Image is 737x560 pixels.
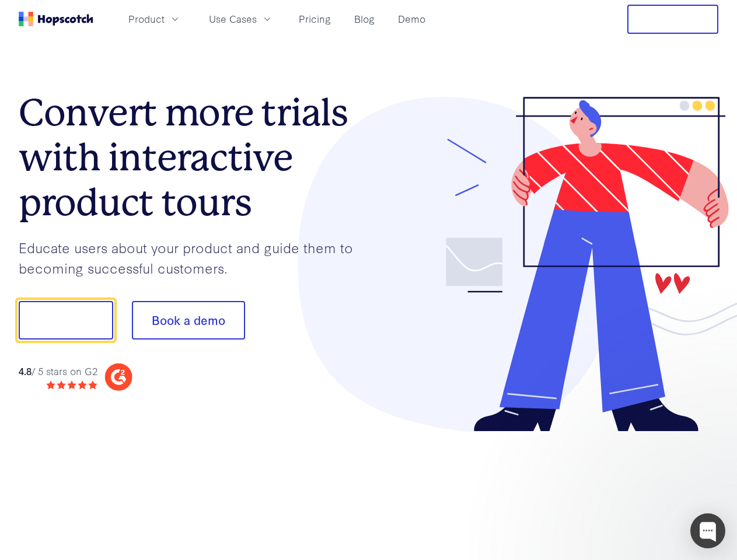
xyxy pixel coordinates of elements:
a: Pricing [294,9,336,29]
a: Blog [350,9,379,29]
strong: 4.8 [19,364,32,377]
button: Show me! [19,301,113,339]
h1: Convert more trials with interactive product tours [19,90,369,225]
div: / 5 stars on G2 [19,364,97,379]
button: Book a demo [132,301,245,339]
a: Home [19,12,93,26]
p: Educate users about your product and guide them to becoming successful customers. [19,237,369,278]
span: Use Cases [209,12,257,26]
button: Product [121,9,188,29]
span: Product [128,12,165,26]
a: Demo [393,9,430,29]
button: Use Cases [202,9,280,29]
button: Free Trial [627,5,718,34]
